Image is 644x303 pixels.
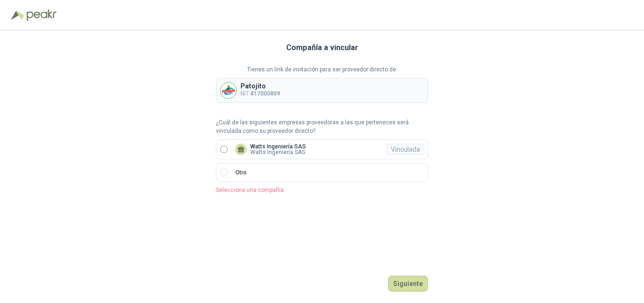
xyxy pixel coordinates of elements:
[250,144,306,149] p: Watts Ingeniería SAS
[26,9,57,21] img: Peakr
[216,65,428,74] p: Tienes un link de invitación para ser proveedor directo de:
[387,144,424,155] div: Vinculada
[235,168,247,177] p: Otro
[240,89,280,98] p: NIT
[216,186,428,195] p: Selecciona una compañía
[250,149,306,155] p: Watts Ingeniería SAS
[240,83,280,89] p: Patojito
[221,83,236,98] img: Company Logo
[11,10,25,20] img: Logo
[388,276,428,292] button: Siguiente
[216,118,428,136] p: ¿Cuál de las siguientes empresas proveedoras a las que perteneces será vinculada como su proveedo...
[250,90,280,97] b: 817000809
[286,42,358,54] h3: Compañía a vincular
